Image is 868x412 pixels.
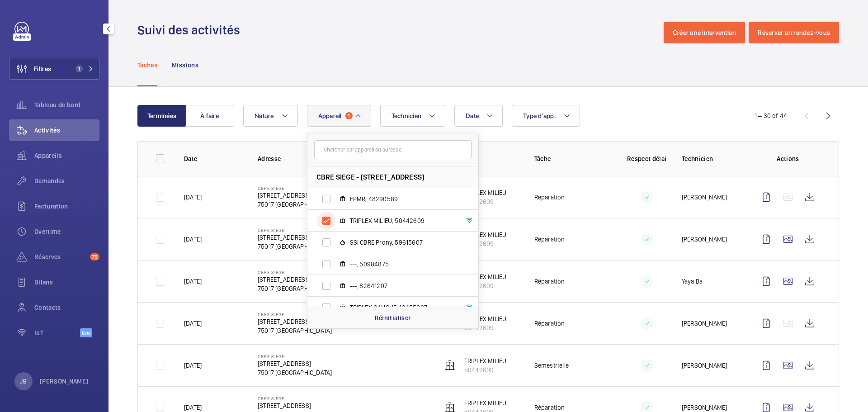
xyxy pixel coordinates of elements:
p: TRIPLEX MILIEU [464,314,507,323]
p: [PERSON_NAME] [682,403,727,412]
span: Demandes [34,176,99,185]
p: Tâches [137,61,157,70]
p: 50442609 [464,197,507,206]
span: Type d'app. [523,112,556,119]
span: Bilans [34,278,99,287]
button: À faire [185,105,234,127]
span: Contacts [34,303,99,312]
input: Chercher par appareil ou adresse [314,140,472,159]
span: TRIPLEX MILIEU, 50442609 [350,216,455,225]
p: TRIPLEX MILIEU [464,272,507,281]
p: 50442609 [464,365,507,374]
div: 1 – 30 of 44 [755,111,787,120]
img: elevator.svg [444,360,455,371]
span: Nature [255,112,274,119]
p: [DATE] [184,277,202,286]
p: Réparation [534,277,565,286]
p: [DATE] [184,403,202,412]
p: 75017 [GEOGRAPHIC_DATA] [258,242,332,251]
p: [PERSON_NAME] [682,361,727,370]
span: TRIPLEX GAUCHE, 13455067 [350,303,455,312]
p: [STREET_ADDRESS] [258,359,332,368]
span: Date [466,112,479,119]
p: TRIPLEX MILIEU [464,356,507,365]
h1: Suivi des activités [137,22,245,38]
span: Réserves [34,252,86,261]
p: CBRE SIEGE [258,270,332,275]
p: 75017 [GEOGRAPHIC_DATA] [258,284,332,293]
p: Tâche [534,154,612,163]
p: Respect délai [627,154,667,163]
p: 75017 [GEOGRAPHIC_DATA] [258,326,332,335]
button: Date [454,105,503,127]
button: Créer une intervention [664,22,745,43]
p: CBRE SIEGE [258,185,332,191]
p: [DATE] [184,235,202,244]
span: 1 [345,112,353,119]
p: [STREET_ADDRESS] [258,191,332,200]
p: [DATE] [184,193,202,202]
p: [STREET_ADDRESS] [258,233,332,242]
p: Réparation [534,235,565,244]
span: SSI CBRE Prony, 59615607 [350,238,455,247]
button: Technicien [380,105,446,127]
p: Actions [755,154,821,163]
span: EPMR, 48290589 [350,194,455,204]
p: [PERSON_NAME] [682,235,727,244]
p: JG [20,377,27,386]
p: Date [184,154,243,163]
button: Nature [243,105,298,127]
p: CBRE SIEGE [258,312,332,317]
span: IoT [34,328,80,337]
p: [STREET_ADDRESS] [258,317,332,326]
button: Réserver un rendez-vous [749,22,839,43]
p: [STREET_ADDRESS] [258,401,332,410]
span: Technicien [392,112,422,119]
p: Missions [172,61,198,70]
button: Filtres1 [9,58,99,80]
span: Activités [34,126,99,135]
p: 50442609 [464,281,507,290]
p: CBRE SIEGE [258,354,332,359]
span: Beta [80,328,92,337]
p: Réparation [534,403,565,412]
p: Réinitialiser [375,313,411,322]
p: [DATE] [184,361,202,370]
span: Appareil [318,112,342,119]
p: [DATE] [184,319,202,328]
span: Facturation [34,202,99,211]
p: TRIPLEX MILIEU [464,230,507,239]
span: 75 [90,253,99,260]
p: Yaya Ba [682,277,703,286]
button: Appareil1 [307,105,371,127]
span: Tableau de bord [34,100,99,109]
span: 1 [75,65,83,72]
p: Appareil [442,154,520,163]
span: Filtres [34,64,51,73]
button: Terminées [137,105,186,127]
p: 50442609 [464,323,507,332]
p: [PERSON_NAME] [40,377,89,386]
p: Adresse [258,154,428,163]
p: 75017 [GEOGRAPHIC_DATA] [258,200,332,209]
p: Technicien [682,154,741,163]
p: Semestrielle [534,361,569,370]
span: ---, 50984875 [350,260,455,269]
p: 75017 [GEOGRAPHIC_DATA] [258,368,332,377]
span: ---, 82641207 [350,281,455,290]
span: Appareils [34,151,99,160]
p: Réparation [534,193,565,202]
p: CBRE SIEGE [258,396,332,401]
p: TRIPLEX MILIEU [464,188,507,197]
p: [PERSON_NAME] [682,319,727,328]
button: Type d'app. [512,105,580,127]
p: Réparation [534,319,565,328]
p: TRIPLEX MILIEU [464,398,507,407]
p: [PERSON_NAME] [682,193,727,202]
p: CBRE SIEGE [258,227,332,233]
p: [STREET_ADDRESS] [258,275,332,284]
span: Overtime [34,227,99,236]
span: CBRE SIEGE - [STREET_ADDRESS] [316,172,425,182]
p: 50442609 [464,239,507,248]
